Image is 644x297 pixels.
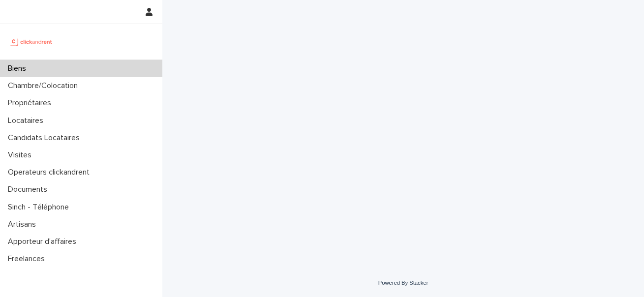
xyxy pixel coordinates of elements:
p: Sinch - Téléphone [4,203,77,212]
img: UCB0brd3T0yccxBKYDjQ [8,32,56,52]
a: Powered By Stacker [378,280,428,286]
p: Visites [4,150,39,160]
p: Locataires [4,116,51,125]
p: Propriétaires [4,98,59,108]
p: Apporteur d'affaires [4,237,84,246]
p: Operateurs clickandrent [4,168,97,177]
p: Chambre/Colocation [4,81,86,90]
p: Documents [4,185,55,194]
p: Candidats Locataires [4,133,88,143]
p: Biens [4,64,34,73]
p: Freelances [4,254,53,264]
p: Artisans [4,220,44,229]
